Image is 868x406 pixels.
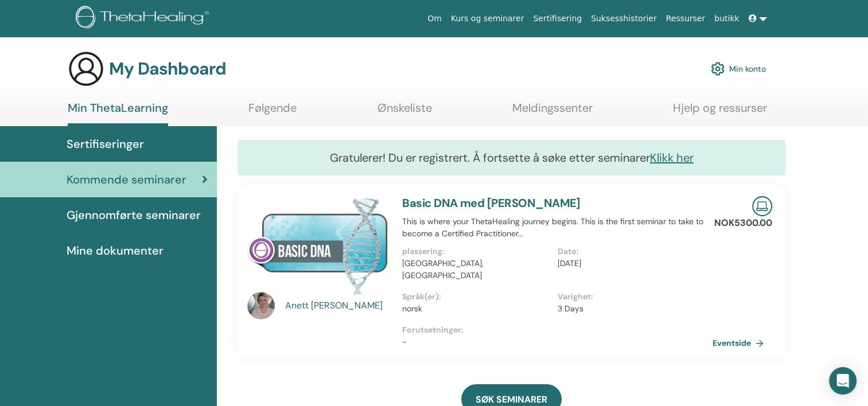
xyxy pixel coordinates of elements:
[402,216,713,240] p: This is where your ThetaHealing journey begins. This is the first seminar to take to become a Cer...
[558,257,706,270] p: [DATE]
[109,58,226,79] h3: My Dashboard
[402,245,550,257] p: plassering :
[711,59,725,79] img: cog.svg
[76,6,213,32] img: logo.png
[402,303,550,315] p: norsk
[423,8,446,29] a: Om
[752,196,772,216] img: Live Online Seminar
[402,291,550,303] p: Språk(er) :
[558,245,706,257] p: Dato :
[586,8,661,29] a: Suksesshistorier
[247,196,388,295] img: Basic DNA
[650,150,694,165] a: Klikk her
[377,101,432,123] a: Ønskeliste
[402,336,713,348] p: -
[512,101,593,123] a: Meldingssenter
[558,291,706,303] p: Varighet :
[528,8,586,29] a: Sertifisering
[68,50,104,87] img: generic-user-icon.jpg
[673,101,767,123] a: Hjelp og ressurser
[247,292,275,319] img: default.jpg
[829,367,857,395] div: Open Intercom Messenger
[714,216,772,230] p: NOK5300.00
[711,56,766,81] a: Min konto
[402,324,713,336] p: Forutsetninger :
[68,101,168,126] a: Min ThetaLearning
[248,101,297,123] a: Følgende
[476,393,547,405] span: SØK SEMINARER
[238,140,785,175] div: Gratulerer! Du er registrert. Å fortsette å søke etter seminarer
[710,8,744,29] a: butikk
[67,171,186,188] span: Kommende seminarer
[67,206,201,224] span: Gjennomførte seminarer
[402,196,581,210] a: Basic DNA med [PERSON_NAME]
[558,303,706,315] p: 3 Days
[67,242,164,259] span: Mine dokumenter
[713,334,768,352] a: Eventside
[446,8,528,29] a: Kurs og seminarer
[67,135,144,153] span: Sertifiseringer
[661,8,710,29] a: Ressurser
[285,299,391,313] a: Anett [PERSON_NAME]
[402,257,550,282] p: [GEOGRAPHIC_DATA], [GEOGRAPHIC_DATA]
